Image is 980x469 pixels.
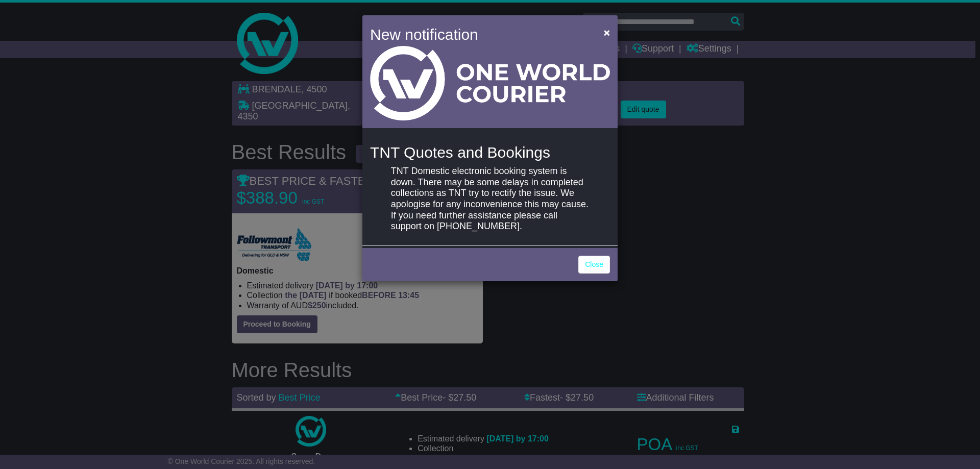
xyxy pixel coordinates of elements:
span: × [604,27,610,38]
a: Close [578,256,610,274]
p: TNT Domestic electronic booking system is down. There may be some delays in completed collections... [391,166,589,232]
button: Close [599,22,615,43]
img: Light [370,46,610,120]
h4: New notification [370,23,589,46]
h4: TNT Quotes and Bookings [370,144,610,161]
